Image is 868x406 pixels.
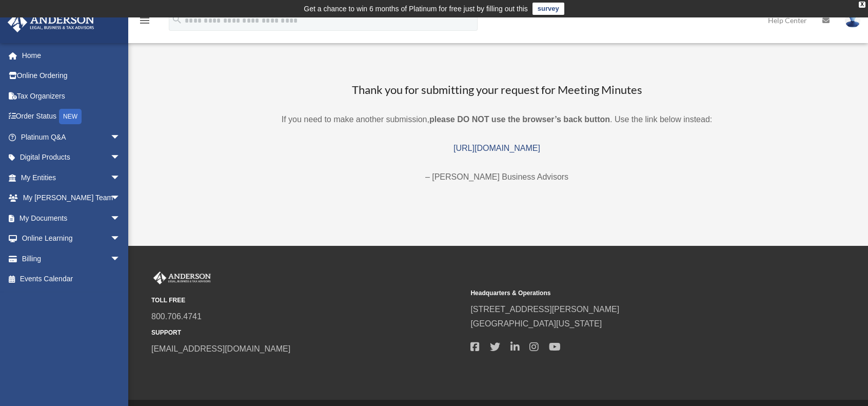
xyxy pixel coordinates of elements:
h3: Thank you for submitting your request for Meeting Minutes [139,82,855,98]
a: Online Ordering [7,66,136,86]
a: Tax Organizers [7,86,136,106]
a: My Entitiesarrow_drop_down [7,167,136,188]
a: [GEOGRAPHIC_DATA][US_STATE] [470,319,602,328]
i: menu [139,14,151,27]
a: 800.706.4741 [151,312,202,321]
i: search [171,14,183,25]
a: Events Calendar [7,269,136,289]
a: menu [139,18,151,27]
a: survey [532,3,564,15]
a: Platinum Q&Aarrow_drop_down [7,127,136,147]
a: [URL][DOMAIN_NAME] [453,144,540,152]
span: arrow_drop_down [110,248,131,269]
b: please DO NOT use the browser’s back button [429,115,610,124]
span: arrow_drop_down [110,167,131,188]
span: arrow_drop_down [110,208,131,229]
a: My [PERSON_NAME] Teamarrow_drop_down [7,188,136,208]
p: If you need to make another submission, . Use the link below instead: [139,112,855,127]
div: NEW [59,109,82,124]
img: Anderson Advisors Platinum Portal [5,12,97,32]
span: arrow_drop_down [110,147,131,168]
small: SUPPORT [151,327,463,338]
img: Anderson Advisors Platinum Portal [151,272,213,285]
a: [EMAIL_ADDRESS][DOMAIN_NAME] [151,344,290,353]
span: arrow_drop_down [110,228,131,249]
p: – [PERSON_NAME] Business Advisors [139,170,855,184]
a: My Documentsarrow_drop_down [7,208,136,228]
a: Order StatusNEW [7,106,136,127]
a: Home [7,45,136,66]
small: Headquarters & Operations [470,288,782,299]
a: Digital Productsarrow_drop_down [7,147,136,168]
div: close [859,2,865,8]
img: User Pic [845,13,860,28]
a: Online Learningarrow_drop_down [7,228,136,249]
a: [STREET_ADDRESS][PERSON_NAME] [470,305,619,314]
a: Billingarrow_drop_down [7,248,136,269]
small: TOLL FREE [151,295,463,306]
span: arrow_drop_down [110,127,131,148]
div: Get a chance to win 6 months of Platinum for free just by filling out this [304,3,528,15]
span: arrow_drop_down [110,188,131,209]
